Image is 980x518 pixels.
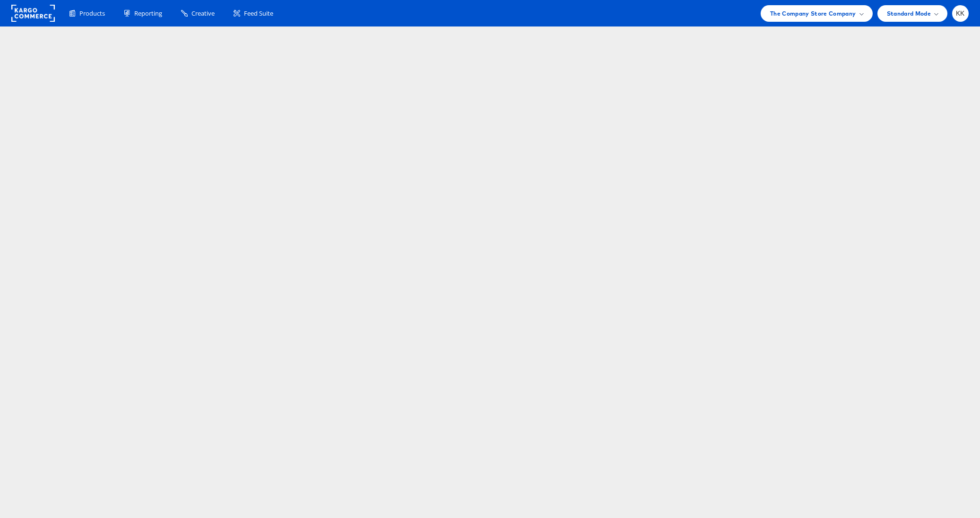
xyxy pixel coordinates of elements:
[244,9,273,18] span: Feed Suite
[79,9,105,18] span: Products
[191,9,215,18] span: Creative
[134,9,162,18] span: Reporting
[887,9,931,18] span: Standard Mode
[956,10,965,17] span: KK
[770,9,856,18] span: The Company Store Company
